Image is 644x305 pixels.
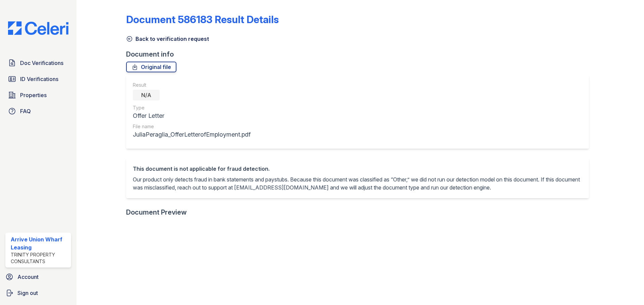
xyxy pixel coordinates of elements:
[5,72,71,86] a: ID Verifications
[133,165,582,173] div: This document is not applicable for fraud detection.
[3,286,74,300] a: Sign out
[5,88,71,102] a: Properties
[133,130,251,139] div: JuliaPeraglia_OfferLetterofEmployment.pdf
[11,235,68,251] div: Arrive Union Wharf Leasing
[126,62,176,72] a: Original file
[17,289,38,297] span: Sign out
[3,270,74,284] a: Account
[3,21,74,35] img: CE_Logo_Blue-a8612792a0a2168367f1c8372b55b34899dd931a85d93a1a3d3e32e68fde9ad4.png
[133,104,251,111] div: Type
[20,91,47,99] span: Properties
[20,59,63,67] span: Doc Verifications
[20,107,31,115] span: FAQ
[5,56,71,70] a: Doc Verifications
[5,104,71,118] a: FAQ
[133,123,251,130] div: File name
[133,111,251,121] div: Offer Letter
[133,82,251,88] div: Result
[133,175,582,192] p: Our product only detects fraud in bank statements and paystubs. Because this document was classif...
[133,90,160,100] div: N/A
[126,35,209,43] a: Back to verification request
[126,13,279,25] a: Document 586183 Result Details
[11,251,68,265] div: Trinity Property Consultants
[126,50,594,59] div: Document info
[126,208,187,217] div: Document Preview
[17,273,39,281] span: Account
[20,75,58,83] span: ID Verifications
